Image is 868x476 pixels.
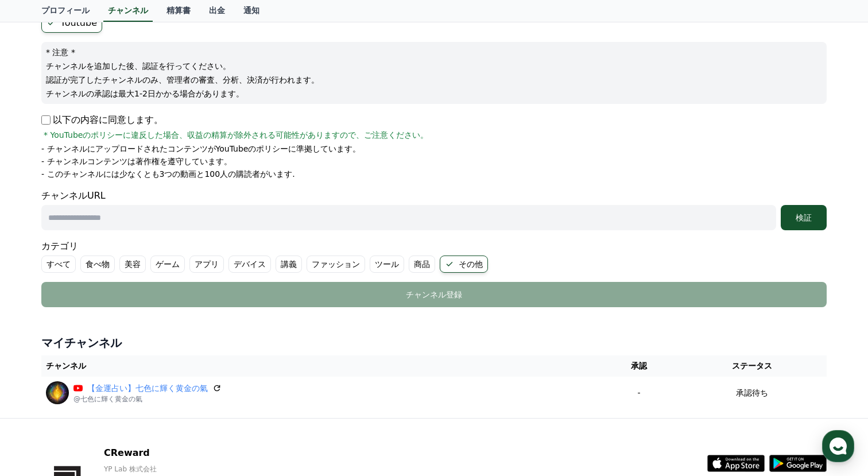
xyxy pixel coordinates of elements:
[29,381,50,390] span: ホーム
[177,381,191,390] span: 設定
[41,189,827,230] div: チャンネルURL
[41,239,827,273] div: カテゴリ
[76,364,148,393] a: チャット
[41,143,361,154] p: - チャンネルにアップロードされたコンテンツがYouTubeのポリシーに準拠しています。
[148,364,220,393] a: 設定
[781,205,827,230] button: 検証
[736,387,768,399] p: 承認待ち
[276,256,302,273] label: 講義
[41,113,163,127] p: 以下の内容に同意します。
[606,387,673,399] p: -
[41,335,827,351] h4: マイチャンネル
[119,256,146,273] label: 美容
[307,256,365,273] label: ファッション
[150,256,185,273] label: ゲーム
[41,168,295,180] p: - このチャンネルには少なくとも3つの動画と100人の購読者がいます.
[41,355,601,377] th: チャンネル
[64,289,804,300] div: チャンネル登録
[41,282,827,307] button: チャンネル登録
[189,256,224,273] label: アプリ
[41,156,232,167] p: - チャンネルコンテンツは著作権を遵守しています。
[46,74,822,86] p: 認証が完了したチャンネルのみ、管理者の審査、分析、決済が行われます。
[41,256,76,273] label: すべて
[228,256,271,273] label: デバイス
[3,364,76,393] a: ホーム
[409,256,435,273] label: 商品
[785,212,822,223] div: 検証
[46,381,69,404] img: 【金運占い】七色に輝く黄金の氣
[46,88,822,99] p: チャンネルの承認は最大1-2日かかる場合があります。
[104,446,270,460] p: CReward
[46,60,822,72] p: チャンネルを追加した後、認証を行ってください。
[370,256,404,273] label: ツール
[80,256,115,273] label: 食べ物
[87,382,208,394] a: 【金運占い】七色に輝く黄金の氣
[104,465,270,474] p: YP Lab 株式会社
[440,256,488,273] label: その他
[44,129,428,141] span: * YouTubeのポリシーに違反した場合、収益の精算が除外される可能性がありますので、ご注意ください。
[41,13,102,33] label: Youtube
[73,394,222,404] p: @七色に輝く黄金の氣
[98,382,126,391] span: チャット
[601,355,677,377] th: 承認
[677,355,827,377] th: ステータス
